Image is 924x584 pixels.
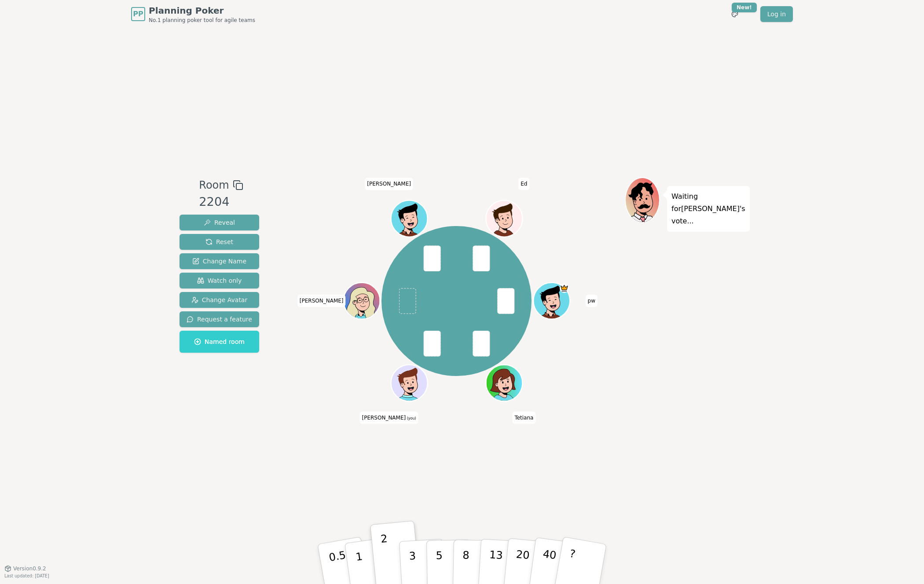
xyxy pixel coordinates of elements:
span: Click to change your name [512,412,535,424]
button: Change Name [180,253,259,269]
a: PPPlanning PokerNo.1 planning poker tool for agile teams [131,4,255,24]
p: 2 [380,533,392,580]
button: Request a feature [180,311,259,327]
span: Change Name [192,257,246,266]
span: Version 0.9.2 [13,565,46,572]
span: Watch only [197,276,242,285]
span: Click to change your name [365,178,413,190]
button: Version0.9.2 [4,565,46,572]
span: (you) [406,416,416,420]
span: pw is the host [560,284,569,293]
span: Change Avatar [191,296,248,304]
div: 2204 [199,193,243,211]
button: Named room [180,331,259,353]
span: Last updated: [DATE] [4,573,49,578]
a: Log in [760,6,793,22]
span: Click to change your name [360,412,418,424]
span: PP [133,9,143,19]
button: Change Avatar [180,292,259,308]
span: Click to change your name [518,178,529,190]
span: Request a feature [187,315,252,324]
button: New! [727,6,743,22]
button: Reveal [180,215,259,230]
span: Reset [205,237,233,246]
span: Named room [194,337,245,346]
button: Reset [180,234,259,250]
span: Room [199,177,229,193]
button: Click to change your avatar [392,366,426,400]
span: Planning Poker [149,4,255,17]
span: Click to change your name [586,295,598,307]
span: Reveal [204,218,235,227]
button: Watch only [180,273,259,288]
span: No.1 planning poker tool for agile teams [149,17,255,24]
div: New! [732,3,757,12]
span: Click to change your name [297,295,346,307]
p: Waiting for [PERSON_NAME] 's vote... [671,190,745,227]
